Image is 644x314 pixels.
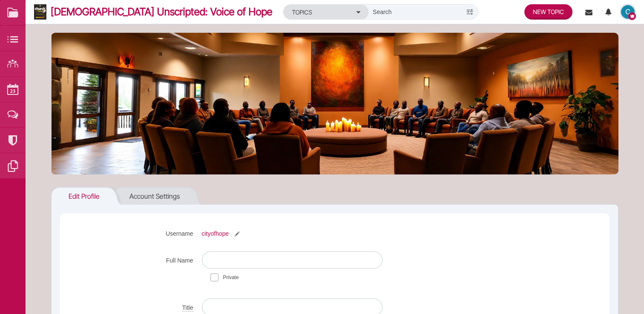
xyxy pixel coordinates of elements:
button: Topics [283,5,369,20]
img: Church%20Unscripted.jpg [34,4,51,20]
a: [DEMOGRAPHIC_DATA] Unscripted: Voice of Hope [34,4,279,20]
a: cityofhope [202,229,229,238]
label: Username [69,224,202,238]
span: New Topic [533,8,564,15]
span: Full Name [166,257,193,264]
a: Account Settings [121,187,189,205]
span: Private [223,274,239,280]
span: Title [182,304,193,311]
a: New Topic [524,4,572,20]
img: IAAAAASUVORK5CYII= [621,5,635,19]
span: Topics [292,8,312,17]
input: Search [369,5,462,19]
span: [DEMOGRAPHIC_DATA] Unscripted: Voice of Hope [51,4,279,20]
a: Edit Profile [51,187,108,205]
